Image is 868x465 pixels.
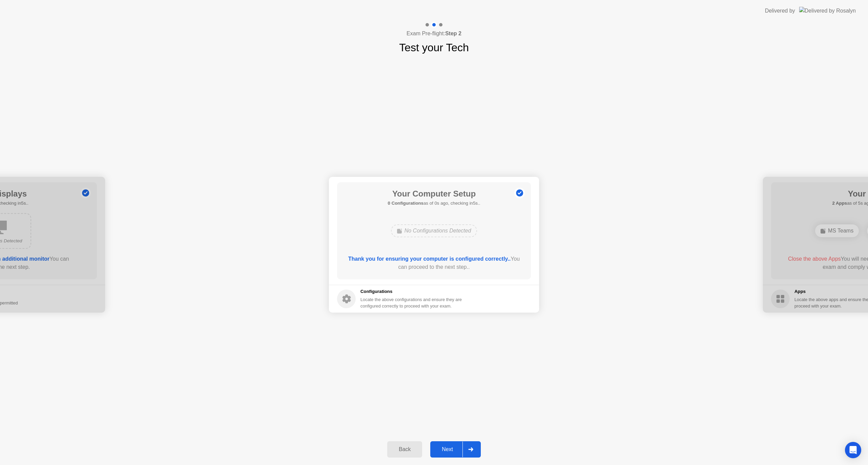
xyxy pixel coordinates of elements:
[430,441,481,458] button: Next
[347,255,521,271] div: You can proceed to the next step..
[845,442,861,458] div: Open Intercom Messenger
[391,224,477,237] div: No Configurations Detected
[799,7,856,15] img: Delivered by Rosalyn
[387,441,422,458] button: Back
[432,446,462,452] div: Next
[388,201,423,206] b: 0 Configurations
[360,296,463,309] div: Locate the above configurations and ensure they are configured correctly to proceed with your exam.
[389,446,420,452] div: Back
[388,188,480,200] h1: Your Computer Setup
[348,256,511,262] b: Thank you for ensuring your computer is configured correctly..
[360,288,463,295] h5: Configurations
[388,200,480,207] h5: as of 0s ago, checking in5s..
[445,31,461,36] b: Step 2
[407,30,461,38] h4: Exam Pre-flight:
[399,39,469,56] h1: Test your Tech
[765,7,795,15] div: Delivered by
